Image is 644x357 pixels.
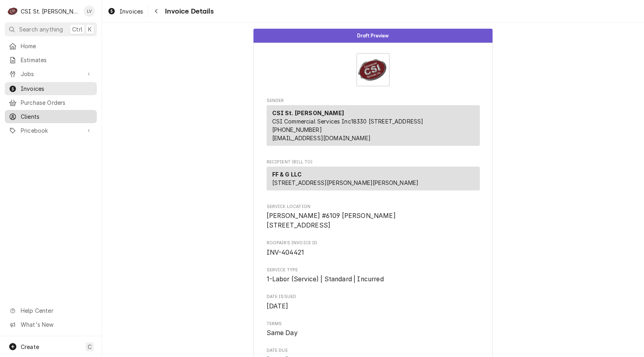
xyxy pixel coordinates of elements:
[21,56,93,64] span: Estimates
[5,67,97,80] a: Go to Jobs
[272,179,419,186] span: [STREET_ADDRESS][PERSON_NAME][PERSON_NAME]
[5,318,97,331] a: Go to What's New
[272,135,371,141] a: [EMAIL_ADDRESS][DOMAIN_NAME]
[21,343,39,350] span: Create
[21,126,81,135] span: Pricebook
[267,159,480,165] span: Recipient (Bill To)
[267,294,480,300] span: Date Issued
[7,6,18,17] div: C
[5,304,97,317] a: Go to Help Center
[267,98,480,149] div: Invoice Sender
[267,328,480,338] span: Terms
[253,29,493,43] div: Status
[5,53,97,67] a: Estimates
[267,240,480,246] span: Roopairs Invoice ID
[267,248,480,257] span: Roopairs Invoice ID
[267,240,480,257] div: Roopairs Invoice ID
[163,6,213,17] span: Invoice Details
[21,70,81,78] span: Jobs
[21,112,93,121] span: Clients
[267,347,480,354] span: Date Due
[267,275,480,284] span: Service Type
[5,39,97,53] a: Home
[104,5,146,18] a: Invoices
[267,105,480,149] div: Sender
[267,212,396,229] span: [PERSON_NAME] #6109 [PERSON_NAME] [STREET_ADDRESS]
[267,98,480,104] span: Sender
[84,6,95,17] div: Lisa Vestal's Avatar
[267,302,289,310] span: [DATE]
[267,204,480,210] span: Service Location
[267,267,480,273] span: Service Type
[356,53,390,86] img: Logo
[19,25,63,33] span: Search anything
[272,118,424,125] span: CSI Commercial Services Inc18330 [STREET_ADDRESS]
[5,96,97,109] a: Purchase Orders
[272,126,322,133] a: [PHONE_NUMBER]
[267,321,480,338] div: Terms
[267,302,480,311] span: Date Issued
[357,33,389,38] span: Draft Preview
[5,82,97,95] a: Invoices
[267,294,480,311] div: Date Issued
[21,98,93,107] span: Purchase Orders
[267,159,480,194] div: Invoice Recipient
[150,5,163,18] button: Navigate back
[84,6,95,17] div: LV
[267,267,480,284] div: Service Type
[267,105,480,146] div: Sender
[267,204,480,230] div: Service Location
[7,6,18,17] div: CSI St. Louis's Avatar
[88,343,92,351] span: C
[267,275,384,283] span: 1-Labor (Service) | Standard | Incurred
[272,110,344,116] strong: CSI St. [PERSON_NAME]
[21,320,92,329] span: What's New
[267,321,480,327] span: Terms
[267,249,304,256] span: INV-404421
[267,211,480,230] span: Service Location
[267,167,480,194] div: Recipient (Bill To)
[267,329,298,337] span: Same Day
[21,42,93,50] span: Home
[5,110,97,123] a: Clients
[5,124,97,137] a: Go to Pricebook
[272,171,302,178] strong: FF & G LLC
[5,22,97,36] button: Search anythingCtrlK
[88,25,92,33] span: K
[21,7,79,16] div: CSI St. [PERSON_NAME]
[72,25,82,33] span: Ctrl
[21,306,92,315] span: Help Center
[120,7,143,16] span: Invoices
[267,167,480,190] div: Recipient (Bill To)
[21,84,93,93] span: Invoices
